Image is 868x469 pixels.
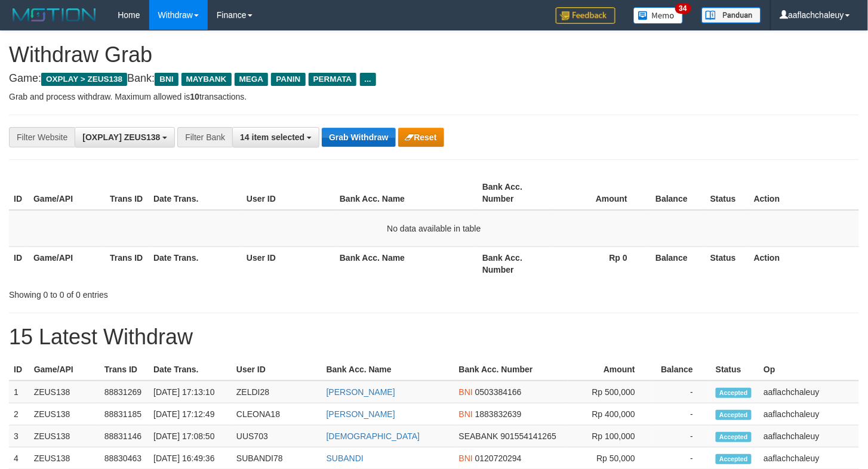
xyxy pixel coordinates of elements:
th: ID [9,176,29,210]
th: User ID [232,359,322,381]
th: Action [749,176,859,210]
th: Bank Acc. Number [454,359,569,381]
img: Button%20Memo.svg [633,7,684,24]
th: Date Trans. [149,246,242,280]
div: Showing 0 to 0 of 0 entries [9,284,353,301]
td: 88831185 [100,403,149,425]
span: Copy 901554141265 to clipboard [501,431,556,441]
a: [DEMOGRAPHIC_DATA] [327,431,420,441]
span: Copy 1883832639 to clipboard [475,409,522,419]
span: Accepted [716,454,752,464]
th: Action [749,246,859,280]
button: Reset [398,128,444,147]
td: [DATE] 17:12:49 [149,403,232,425]
h1: Withdraw Grab [9,43,859,67]
button: [OXPLAY] ZEUS138 [75,127,175,147]
span: Accepted [716,388,752,398]
th: Game/API [29,176,105,210]
td: Rp 400,000 [568,403,653,425]
td: 3 [9,425,29,448]
th: Bank Acc. Name [335,176,478,210]
td: UUS703 [232,425,322,448]
span: MAYBANK [181,73,232,86]
th: Amount [554,176,645,210]
span: 34 [675,3,691,14]
td: 88831146 [100,425,149,448]
td: CLEONA18 [232,403,322,425]
a: [PERSON_NAME] [327,409,395,419]
strong: 10 [190,92,199,101]
span: PANIN [271,73,305,86]
h1: 15 Latest Withdraw [9,325,859,349]
span: Copy 0120720294 to clipboard [475,453,522,463]
th: Status [706,246,749,280]
th: Trans ID [105,176,149,210]
th: Balance [645,246,706,280]
span: BNI [459,387,473,397]
td: 88831269 [100,381,149,403]
td: Rp 500,000 [568,381,653,403]
th: Balance [653,359,711,381]
th: Bank Acc. Number [478,176,554,210]
td: 1 [9,381,29,403]
td: Rp 100,000 [568,425,653,448]
span: BNI [459,409,473,419]
th: ID [9,359,29,381]
span: Accepted [716,410,752,420]
th: Op [759,359,859,381]
td: ZELDI28 [232,381,322,403]
td: ZEUS138 [29,425,100,448]
th: Amount [568,359,653,381]
th: Game/API [29,359,100,381]
th: Trans ID [100,359,149,381]
span: BNI [459,453,473,463]
th: Bank Acc. Name [322,359,454,381]
th: Bank Acc. Name [335,246,478,280]
span: Accepted [716,432,752,442]
td: aaflachchaleuy [759,381,859,403]
td: ZEUS138 [29,381,100,403]
a: SUBANDI [327,453,364,463]
td: 2 [9,403,29,425]
th: Date Trans. [149,176,242,210]
span: 14 item selected [240,132,304,142]
span: PERMATA [309,73,357,86]
div: Filter Bank [177,127,232,147]
th: Rp 0 [554,246,645,280]
img: panduan.png [701,7,761,23]
th: Status [706,176,749,210]
td: - [653,381,711,403]
span: [OXPLAY] ZEUS138 [82,132,160,142]
th: Bank Acc. Number [478,246,554,280]
th: User ID [242,176,335,210]
td: [DATE] 17:13:10 [149,381,232,403]
img: MOTION_logo.png [9,6,100,24]
span: OXPLAY > ZEUS138 [41,73,127,86]
p: Grab and process withdraw. Maximum allowed is transactions. [9,91,859,103]
th: Date Trans. [149,359,232,381]
th: User ID [242,246,335,280]
span: BNI [155,73,178,86]
span: MEGA [235,73,269,86]
td: - [653,425,711,448]
th: Game/API [29,246,105,280]
td: aaflachchaleuy [759,403,859,425]
td: [DATE] 17:08:50 [149,425,232,448]
h4: Game: Bank: [9,73,859,85]
th: Balance [645,176,706,210]
a: [PERSON_NAME] [327,387,395,397]
button: 14 item selected [232,127,319,147]
td: ZEUS138 [29,403,100,425]
div: Filter Website [9,127,75,147]
th: Status [711,359,759,381]
td: - [653,403,711,425]
td: aaflachchaleuy [759,425,859,448]
span: ... [360,73,376,86]
th: Trans ID [105,246,149,280]
button: Grab Withdraw [322,128,395,147]
td: No data available in table [9,210,859,247]
span: Copy 0503384166 to clipboard [475,387,522,397]
img: Feedback.jpg [556,7,615,24]
span: SEABANK [459,431,498,441]
th: ID [9,246,29,280]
